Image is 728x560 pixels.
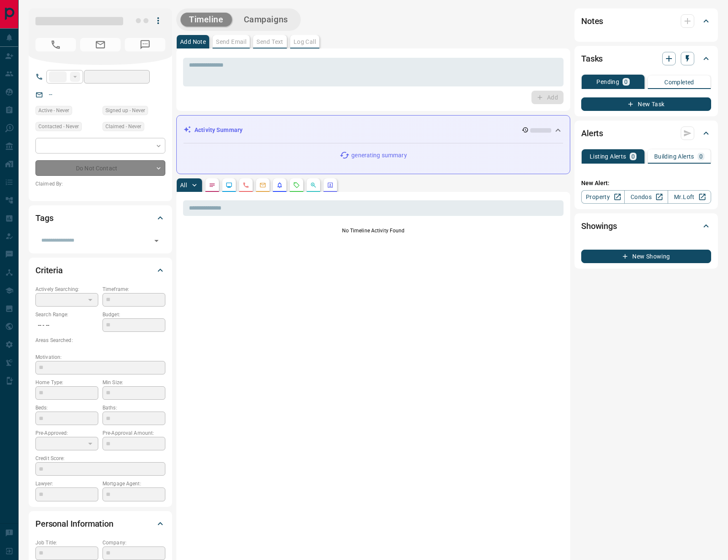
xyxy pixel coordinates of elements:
[35,38,76,51] span: No Number
[181,13,232,27] button: Timeline
[209,182,216,188] svg: Notes
[35,514,165,534] div: Personal Information
[581,190,625,204] a: Property
[180,182,187,188] p: All
[624,190,668,204] a: Condos
[102,480,165,487] p: Mortgage Agent:
[35,264,63,277] h2: Criteria
[35,318,98,332] p: -- - --
[668,190,711,204] a: Mr.Loft
[102,404,165,412] p: Baths:
[125,38,165,51] span: No Number
[581,14,603,28] h2: Notes
[35,180,165,188] p: Claimed By:
[35,539,98,547] p: Job Title:
[226,182,232,188] svg: Lead Browsing Activity
[35,160,165,176] div: Do Not Contact
[259,182,266,188] svg: Emails
[102,311,165,318] p: Budget:
[183,227,564,234] p: No Timeline Activity Found
[310,182,317,188] svg: Opportunities
[80,38,121,51] span: No Email
[151,235,162,247] button: Open
[35,208,165,228] div: Tags
[35,311,98,318] p: Search Range:
[664,79,694,85] p: Completed
[596,79,619,85] p: Pending
[35,517,113,530] h2: Personal Information
[581,250,711,263] button: New Showing
[327,182,334,188] svg: Agent Actions
[35,429,98,437] p: Pre-Approved:
[243,182,249,188] svg: Calls
[49,91,52,98] a: --
[35,260,165,280] div: Criteria
[581,216,711,236] div: Showings
[654,153,694,159] p: Building Alerts
[351,151,407,160] p: generating summary
[102,429,165,437] p: Pre-Approval Amount:
[35,353,165,361] p: Motivation:
[35,455,165,462] p: Credit Score:
[105,106,145,115] span: Signed up - Never
[581,123,711,143] div: Alerts
[581,97,711,111] button: New Task
[38,122,79,131] span: Contacted - Never
[581,48,711,69] div: Tasks
[581,219,617,233] h2: Showings
[631,153,635,159] p: 0
[581,127,603,140] h2: Alerts
[180,39,206,45] p: Add Note
[38,106,69,115] span: Active - Never
[293,182,300,188] svg: Requests
[35,211,53,225] h2: Tags
[102,285,165,293] p: Timeframe:
[194,126,243,135] p: Activity Summary
[276,182,283,188] svg: Listing Alerts
[102,379,165,386] p: Min Size:
[581,52,603,65] h2: Tasks
[105,122,141,131] span: Claimed - Never
[581,11,711,31] div: Notes
[581,179,711,188] p: New Alert:
[590,153,626,159] p: Listing Alerts
[35,480,98,487] p: Lawyer:
[35,404,98,412] p: Beds:
[699,153,703,159] p: 0
[35,379,98,386] p: Home Type:
[35,285,98,293] p: Actively Searching:
[183,122,563,138] div: Activity Summary
[624,79,628,85] p: 0
[102,539,165,547] p: Company:
[35,337,165,344] p: Areas Searched:
[235,13,297,27] button: Campaigns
